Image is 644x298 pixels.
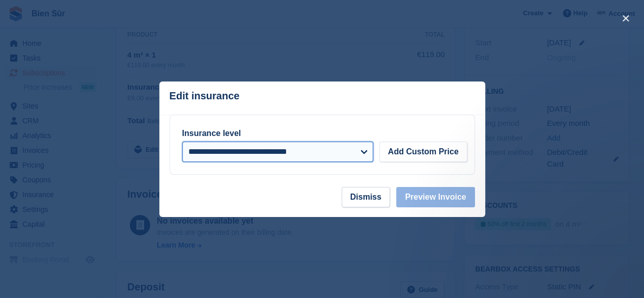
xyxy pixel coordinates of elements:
button: Dismiss [342,187,390,207]
button: Preview Invoice [396,187,474,207]
button: close [618,10,634,26]
button: Add Custom Price [379,142,467,162]
label: Insurance level [182,129,241,138]
p: Edit insurance [170,90,240,102]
